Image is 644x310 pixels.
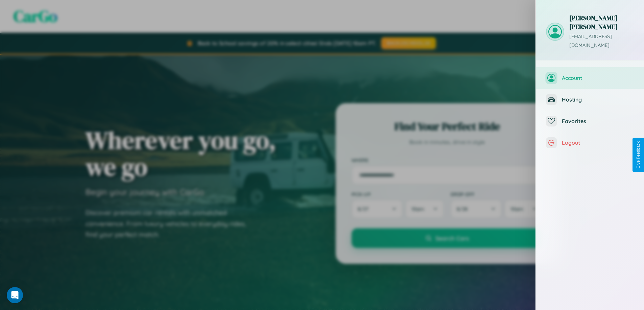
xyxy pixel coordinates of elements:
button: Favorites [536,110,644,132]
button: Hosting [536,89,644,110]
div: Open Intercom Messenger [7,287,23,303]
h3: [PERSON_NAME] [PERSON_NAME] [569,13,634,31]
span: Hosting [562,96,634,103]
button: Account [536,67,644,89]
p: [EMAIL_ADDRESS][DOMAIN_NAME] [569,32,634,50]
span: Account [562,75,634,81]
button: Logout [536,132,644,153]
span: Favorites [562,118,634,124]
span: Logout [562,139,634,146]
div: Give Feedback [636,141,641,169]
